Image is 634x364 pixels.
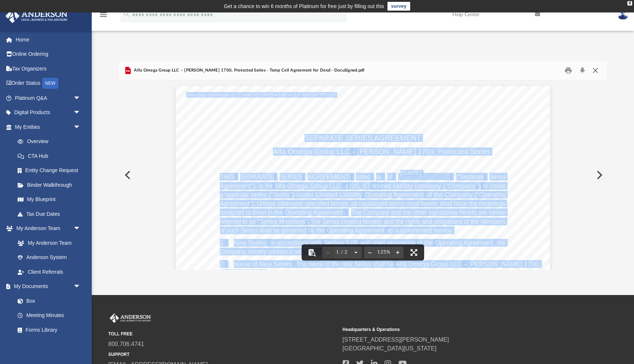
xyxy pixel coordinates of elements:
span: as [376,174,382,180]
span: embers [284,218,305,225]
span: 1 / 2 [334,250,350,255]
a: Tax Due Dates [10,207,92,221]
span: Company [448,183,475,189]
div: Get a chance to win 6 months of Platinum for free just by filling out this [224,2,384,11]
span: dated [356,174,371,180]
span: Name of New Series: [234,261,293,267]
span: Operating Agreement [285,209,343,216]
span: of the Company (“ [426,192,479,198]
button: Previous File [119,165,135,185]
small: SUPPORT [108,351,338,358]
span: Operating Agreement [365,192,423,198]
div: close [627,1,632,6]
div: Current zoom level [376,250,392,255]
span: Alfa Omega Group LLC [396,261,462,267]
span: and other provisions [360,240,415,246]
div: File preview [119,80,607,270]
span: a [345,183,349,189]
span: (“Separate [456,174,484,180]
span: ”). Unless otherwise specified herein, all capitalized terms used herein shall have the meanings [249,200,506,207]
a: My Anderson Teamarrow_drop_down [5,221,88,236]
a: [STREET_ADDRESS][PERSON_NAME] [343,336,449,343]
a: My Anderson Team [10,236,84,250]
span: arrow_drop_down [73,279,88,294]
span: assigned to them in the [220,209,283,216]
a: Digital Productsarrow_drop_down [5,105,92,120]
span: Alfa Omega Group LLC – [PERSON_NAME] 1700, Protected Series - Temp Cell Agreement for Deed - Docu... [132,67,364,74]
span: referred to as “ [220,218,259,225]
img: Anderson Advisors Platinum Portal [3,9,70,23]
button: 1 / 2 [334,244,350,261]
span: Operating [479,192,506,198]
a: My Entitiesarrow_drop_down [5,120,92,134]
span: The name of the new Series shall be [296,261,394,267]
span: arrow_drop_down [73,91,88,106]
a: My Blueprint [10,192,88,207]
span: arrow_drop_down [73,120,88,135]
span: of [387,174,393,180]
a: Online Ordering [5,47,92,62]
a: Binder Walkthrough [10,178,92,192]
span: limited liability company (“ [372,183,447,189]
span: of the [417,240,433,246]
span: 1. [220,240,225,246]
span: In accordance with [270,240,321,246]
span: arrow_drop_down [73,221,88,236]
a: survey [387,2,410,11]
span: to create [483,183,506,189]
a: Order StatusNEW [5,76,92,91]
a: Entity Change Request [10,163,92,178]
span: by the [308,227,325,234]
span: New Series: [234,240,268,246]
span: Alfa Omega Group LLC [273,148,350,155]
span: [DATE] [400,170,422,176]
a: Client Referrals [10,265,88,279]
span: 2. [220,261,225,267]
img: Anderson Advisors Platinum Portal [108,313,152,323]
small: TOLL FREE [108,331,338,337]
img: User Pic [617,9,628,20]
span: SEPARATE SERIES AGREEMENT [305,134,421,142]
span: Alfa Omega Group LLC [274,183,341,189]
span: [PERSON_NAME] 1700, [469,261,540,267]
a: CTA Hub [10,149,92,163]
a: Platinum Q&Aarrow_drop_down [5,91,92,105]
span: Operating Agreement [435,240,493,246]
span: – [463,261,467,267]
span: arrow_drop_down [73,105,88,120]
small: Headquarters & Operations [343,326,572,333]
a: Overview [10,134,92,149]
a: Meeting Minutes [10,308,88,323]
span: ”. The Series created hereby, and the rights and obligations of the Members [305,218,506,225]
a: menu [99,14,108,19]
a: Anderson System [10,250,88,265]
button: Close [589,65,602,76]
span: of such Series shall be governed [220,227,306,234]
span: as supplemented hereby. [387,227,453,234]
span: – [352,148,356,155]
a: My Documentsarrow_drop_down [5,279,88,294]
button: Next page [350,244,362,261]
span: Agreement”), is for [220,183,273,189]
span: , the [494,240,506,246]
span: DocuSign Envelope ID: 52A9E857-9965-419E-A112-35F1BF7751D7 [186,92,336,97]
a: Box [10,294,84,308]
span: Agreement [220,200,249,207]
a: 800.706.4741 [108,341,144,347]
span: [PERSON_NAME] 1700, Protected Series [357,148,490,155]
span: . [343,209,345,216]
span: Series M [259,218,284,225]
a: Forms Library [10,323,84,337]
span: ”) [476,183,481,189]
div: Preview [119,61,607,270]
span: The Company and the other signatories hereto are herein [351,209,506,216]
button: Next File [591,165,607,185]
button: Print [561,65,576,76]
button: Toggle findbar [304,244,320,261]
span: AGREEMENT, [307,174,350,180]
span: _______________, [398,174,450,180]
div: NEW [42,78,58,89]
div: Document Viewer [119,80,607,270]
span: Operating Agreement [327,227,385,234]
button: Download [576,65,589,76]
